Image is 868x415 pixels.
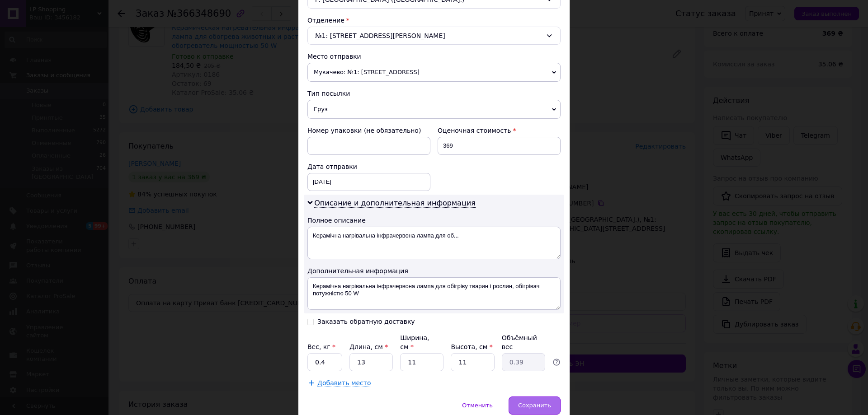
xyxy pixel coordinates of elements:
[314,199,476,208] span: Описание и дополнительная информация
[307,100,561,119] span: Груз
[307,53,361,60] span: Место отправки
[307,27,561,45] div: №1: [STREET_ADDRESS][PERSON_NAME]
[307,216,561,225] div: Полное описание
[400,334,429,350] label: Ширина, см
[307,16,561,25] div: Отделение
[307,277,561,310] textarea: Керамічна нагрівальна інфрачервона лампа для обігріву тварин і рослин, обігрівач потужністю 50 W
[349,343,388,350] label: Длина, см
[451,343,492,350] label: Высота, см
[307,343,335,350] label: Вес, кг
[317,379,371,387] span: Добавить место
[307,63,561,82] span: Мукачево: №1: [STREET_ADDRESS]
[438,126,561,135] div: Оценочная стоимость
[518,402,551,409] span: Сохранить
[502,333,545,351] div: Объёмный вес
[307,266,561,275] div: Дополнительная информация
[317,318,415,326] div: Заказать обратную доставку
[462,402,493,409] span: Отменить
[307,90,350,97] span: Тип посылки
[307,227,561,259] textarea: Керамічна нагрівальна інфрачервона лампа для об...
[307,162,430,171] div: Дата отправки
[307,126,430,135] div: Номер упаковки (не обязательно)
